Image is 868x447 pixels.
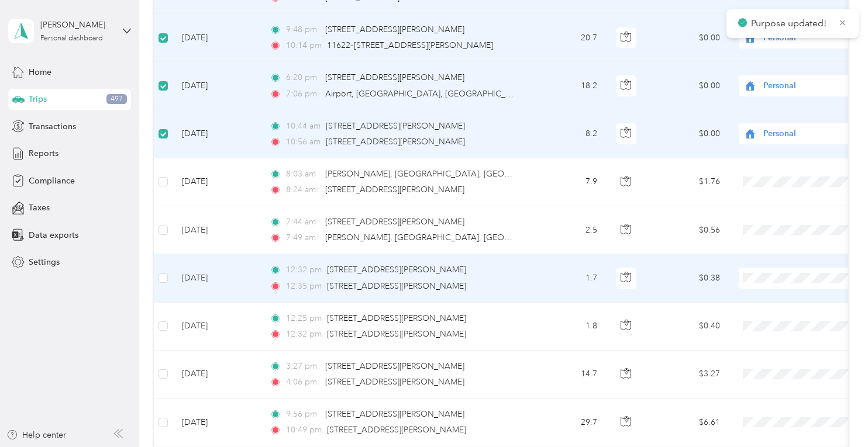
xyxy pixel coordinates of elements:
span: [PERSON_NAME], [GEOGRAPHIC_DATA], [GEOGRAPHIC_DATA] [325,233,568,242]
td: $1.76 [647,158,729,206]
td: [DATE] [173,62,260,110]
span: 497 [106,94,127,105]
span: Data exports [29,229,78,241]
td: 29.7 [529,399,607,446]
span: [STREET_ADDRESS][PERSON_NAME] [327,425,466,435]
span: [STREET_ADDRESS][PERSON_NAME] [326,121,465,131]
span: Compliance [29,175,75,187]
span: 9:56 pm [286,408,319,421]
td: [DATE] [173,303,260,351]
span: 7:49 am [286,231,319,244]
div: [PERSON_NAME] [40,19,113,31]
span: [STREET_ADDRESS][PERSON_NAME] [325,361,464,371]
span: [STREET_ADDRESS][PERSON_NAME] [325,72,464,82]
p: Purpose updated! [751,16,829,31]
span: [STREET_ADDRESS][PERSON_NAME] [327,329,466,339]
span: Reports [29,147,58,160]
span: 10:49 pm [286,424,322,436]
span: 12:35 pm [286,280,322,293]
td: 18.2 [529,62,607,110]
span: Transactions [29,120,76,133]
iframe: Everlance-gr Chat Button Frame [802,382,868,447]
span: Taxes [29,202,50,214]
td: 8.2 [529,110,607,158]
td: 2.5 [529,206,607,254]
span: Trips [29,93,47,105]
span: [STREET_ADDRESS][PERSON_NAME] [325,25,464,34]
td: 7.9 [529,158,607,206]
span: 9:48 pm [286,23,319,36]
button: Help center [6,429,66,441]
span: [STREET_ADDRESS][PERSON_NAME] [325,185,464,195]
span: 10:56 am [286,136,321,148]
span: [STREET_ADDRESS][PERSON_NAME] [326,137,465,147]
td: [DATE] [173,110,260,158]
td: $0.56 [647,206,729,254]
td: $3.27 [647,351,729,399]
span: 7:44 am [286,216,319,228]
span: 7:06 pm [286,88,319,101]
td: [DATE] [173,254,260,302]
span: 11622–[STREET_ADDRESS][PERSON_NAME] [327,40,493,50]
td: [DATE] [173,351,260,399]
td: $0.38 [647,254,729,302]
td: [DATE] [173,206,260,254]
td: 20.7 [529,14,607,62]
span: Airport, [GEOGRAPHIC_DATA], [GEOGRAPHIC_DATA] [325,89,529,99]
span: 12:25 pm [286,312,322,325]
td: 14.7 [529,351,607,399]
span: 4:06 pm [286,376,319,389]
td: $0.00 [647,62,729,110]
td: $0.00 [647,110,729,158]
span: 6:20 pm [286,71,319,84]
span: 8:03 am [286,168,319,181]
span: [STREET_ADDRESS][PERSON_NAME] [325,217,464,227]
span: Home [29,66,51,78]
span: 12:32 pm [286,328,322,341]
td: [DATE] [173,158,260,206]
span: [STREET_ADDRESS][PERSON_NAME] [325,409,464,419]
span: [STREET_ADDRESS][PERSON_NAME] [325,377,464,387]
span: 10:44 am [286,120,321,133]
td: $6.61 [647,399,729,446]
td: 1.7 [529,254,607,302]
td: [DATE] [173,399,260,446]
span: 12:32 pm [286,264,322,276]
span: 8:24 am [286,183,319,196]
span: 3:27 pm [286,360,319,373]
span: [STREET_ADDRESS][PERSON_NAME] [327,281,466,291]
span: 10:14 pm [286,39,322,52]
td: 1.8 [529,303,607,351]
td: $0.00 [647,14,729,62]
span: Settings [29,256,60,268]
span: [STREET_ADDRESS][PERSON_NAME] [327,265,466,275]
td: [DATE] [173,14,260,62]
td: $0.40 [647,303,729,351]
div: Personal dashboard [40,35,103,42]
span: [STREET_ADDRESS][PERSON_NAME] [327,313,466,323]
span: [PERSON_NAME], [GEOGRAPHIC_DATA], [GEOGRAPHIC_DATA] [325,169,568,179]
